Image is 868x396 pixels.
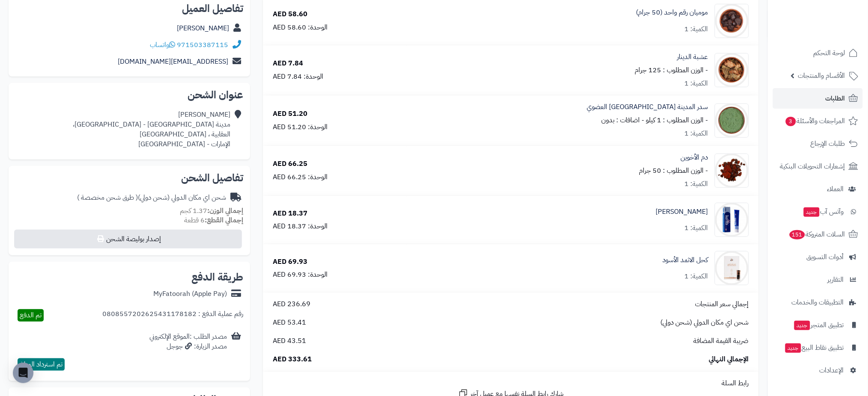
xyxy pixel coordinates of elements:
span: 53.41 AED [273,318,306,328]
div: 58.60 AED [273,9,307,19]
small: - الوزن المطلوب : 50 جرام [639,165,708,176]
div: شحن اي مكان الدولي (شحن دولي) [77,193,226,203]
div: الكمية: 1 [685,24,708,34]
a: 971503387115 [177,40,228,50]
span: جديد [804,207,820,217]
a: واتساب [150,40,175,50]
a: لوحة التحكم [773,43,863,63]
div: 69.93 AED [273,257,307,267]
a: العملاء [773,179,863,199]
a: تطبيق المتجرجديد [773,315,863,335]
small: - الوزن المطلوب : 1 كيلو [646,115,708,125]
img: 1693553100-Dragon%20Tree%20Sap-90x90.jpg [715,154,749,188]
div: [PERSON_NAME] مدينة [GEOGRAPHIC_DATA] - [GEOGRAPHIC_DATA]، العقابية ، [GEOGRAPHIC_DATA] الإمارات ... [73,110,230,149]
span: 333.61 AED [273,355,312,364]
div: الوحدة: 69.93 AED [273,270,328,280]
a: دم الأخوين [681,153,708,163]
img: 1693558974-Kenta%20Cream%20Web-90x90.jpg [715,203,749,237]
div: الوحدة: 58.60 AED [273,23,328,33]
a: تطبيق نقاط البيعجديد [773,337,863,358]
a: طلبات الإرجاع [773,133,863,154]
a: كحل الاثمد الأسود [663,255,708,265]
div: الكمية: 1 [685,272,708,281]
small: - الوزن المطلوب : 125 جرام [635,65,708,75]
a: السلات المتروكة151 [773,224,863,245]
h2: عنوان الشحن [15,90,243,100]
div: 66.25 AED [273,159,307,169]
a: [PERSON_NAME] [177,23,229,33]
img: logo-2.png [810,22,860,40]
div: MyFatoorah (Apple Pay) [153,289,227,299]
span: المراجعات والأسئلة [785,115,845,127]
span: 151 [790,230,805,239]
span: الأقسام والمنتجات [798,70,845,82]
h2: تفاصيل الشحن [15,173,243,183]
div: الوحدة: 66.25 AED [273,172,328,182]
span: الإعدادات [820,364,844,376]
div: 18.37 AED [273,209,307,219]
small: 1.37 كجم [180,206,243,216]
small: 6 قطعة [184,215,243,225]
span: إشعارات التحويلات البنكية [780,160,845,172]
img: 1690052262-Seder%20Leaves%20Powder%20Organic-90x90.jpg [715,103,749,138]
span: وآتس آب [803,206,844,218]
span: 3 [786,117,796,126]
div: الوحدة: 51.20 AED [273,122,328,132]
span: شحن اي مكان الدولي (شحن دولي) [661,318,749,328]
span: الإجمالي النهائي [709,355,749,364]
span: السلات المتروكة [789,228,845,240]
img: 1633635488-Shilajit-90x90.jpg [715,4,749,38]
span: التقارير [828,274,844,286]
h2: تفاصيل العميل [15,3,243,14]
span: العملاء [827,183,844,195]
img: 1753208387-Kohol%20Alethmid-90x90.jpg [715,251,749,285]
span: 43.51 AED [273,336,306,346]
span: جديد [794,321,810,330]
span: تم استرداد المبلغ [20,359,63,369]
a: الطلبات [773,88,863,109]
a: المراجعات والأسئلة3 [773,111,863,131]
h2: طريقة الدفع [191,272,243,282]
div: رابط السلة [266,378,755,388]
a: أدوات التسويق [773,247,863,267]
div: الوحدة: 18.37 AED [273,222,328,231]
a: التطبيقات والخدمات [773,292,863,313]
span: تطبيق نقاط البيع [784,342,844,354]
a: الإعدادات [773,360,863,381]
span: أدوات التسويق [807,251,844,263]
img: 1645466661-Humulus%20lupulus-90x90.jpg [715,53,749,87]
a: التقارير [773,269,863,290]
a: عشبة الدينار [677,52,708,62]
small: - اضافات : بدون [602,115,644,125]
span: ( طرق شحن مخصصة ) [77,192,138,203]
button: إصدار بوليصة الشحن [14,230,242,248]
div: مصدر الطلب :الموقع الإلكتروني [149,332,227,352]
div: الكمية: 1 [685,129,708,139]
div: الكمية: 1 [685,179,708,189]
div: الوحدة: 7.84 AED [273,72,323,82]
span: لوحة التحكم [814,47,845,59]
a: سدر المدينة [GEOGRAPHIC_DATA] العضوي [587,102,708,112]
span: ضريبة القيمة المضافة [694,336,749,346]
span: إجمالي سعر المنتجات [695,299,749,309]
span: التطبيقات والخدمات [792,296,844,308]
a: إشعارات التحويلات البنكية [773,156,863,177]
div: مصدر الزيارة: جوجل [149,342,227,352]
div: الكمية: 1 [685,79,708,89]
span: تطبيق المتجر [793,319,844,331]
span: الطلبات [826,92,845,104]
div: 51.20 AED [273,109,307,119]
strong: إجمالي القطع: [205,215,243,225]
strong: إجمالي الوزن: [207,206,243,216]
div: رقم عملية الدفع : 0808557202625431178182 [102,309,243,322]
span: تم الدفع [20,310,42,320]
div: 7.84 AED [273,59,303,68]
div: Open Intercom Messenger [13,363,33,383]
a: [EMAIL_ADDRESS][DOMAIN_NAME] [118,56,228,67]
a: وآتس آبجديد [773,201,863,222]
div: الكمية: 1 [685,223,708,233]
a: [PERSON_NAME] [656,207,708,217]
span: 236.69 AED [273,299,310,309]
span: طلبات الإرجاع [811,138,845,150]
